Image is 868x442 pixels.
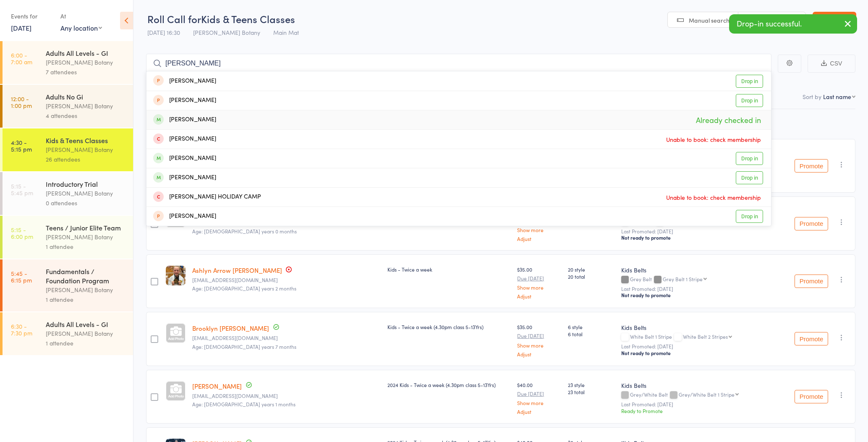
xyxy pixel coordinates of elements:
[192,285,296,292] span: Age: [DEMOGRAPHIC_DATA] years 2 months
[387,266,510,273] div: Kids - Twice a week
[46,267,126,285] div: Fundamentals / Foundation Program
[201,12,295,26] span: Kids & Teens Classes
[192,400,295,408] span: Age: [DEMOGRAPHIC_DATA] years 1 months
[795,390,828,403] button: Promote
[153,115,216,125] div: [PERSON_NAME]
[46,285,126,295] div: [PERSON_NAME] Botany
[621,407,780,414] div: Ready to Promote
[517,323,561,356] div: $35.00
[46,48,126,58] div: Adults All Levels - GI
[153,134,216,144] div: [PERSON_NAME]
[46,111,126,120] div: 4 attendees
[46,242,126,251] div: 1 attendee
[621,292,780,298] div: Not ready to promote
[736,210,763,223] a: Drop in
[568,388,614,395] span: 23 total
[60,9,102,23] div: At
[192,393,381,399] small: Dannychabildas@hotmail.com
[813,12,856,29] a: Exit roll call
[689,16,729,24] span: Manual search
[517,293,561,299] a: Adjust
[736,152,763,165] a: Drop in
[11,9,52,23] div: Events for
[46,329,126,338] div: [PERSON_NAME] Botany
[192,335,381,341] small: Dannychabildas@hotmail.com
[192,343,296,350] span: Age: [DEMOGRAPHIC_DATA] years 7 months
[11,23,31,32] a: [DATE]
[568,330,614,337] span: 6 total
[621,276,780,283] div: Grey Belt
[517,400,561,405] a: Show more
[736,94,763,107] a: Drop in
[46,179,126,188] div: Introductory Trial
[192,277,381,283] small: roo80@outlook.com
[795,332,828,345] button: Promote
[3,128,133,171] a: 4:30 -5:15 pmKids & Teens Classes[PERSON_NAME] Botany26 attendees
[517,333,561,339] small: Due [DATE]
[517,236,561,241] a: Adjust
[60,23,102,32] div: Any location
[3,172,133,215] a: 5:15 -5:45 pmIntroductory Trial[PERSON_NAME] Botany0 attendees
[621,234,780,241] div: Not ready to promote
[621,266,780,274] div: Kids Belts
[3,312,133,355] a: 6:30 -7:30 pmAdults All Levels - GI[PERSON_NAME] Botany1 attendee
[11,139,32,152] time: 4:30 - 5:15 pm
[46,319,126,329] div: Adults All Levels - GI
[621,228,780,234] small: Last Promoted: [DATE]
[683,334,728,339] div: White Belt 2 Stripes
[664,191,763,204] span: Unable to book: check membership
[517,409,561,414] a: Adjust
[621,323,780,332] div: Kids Belts
[621,343,780,349] small: Last Promoted: [DATE]
[736,75,763,88] a: Drop in
[679,392,735,397] div: Grey/White Belt 1 Stripe
[46,295,126,304] div: 1 attendee
[192,382,242,390] a: [PERSON_NAME]
[621,381,780,390] div: Kids Belts
[729,14,857,34] div: Drop-in successful.
[568,381,614,388] span: 23 style
[166,266,186,285] img: image1712559330.png
[3,41,133,84] a: 6:00 -7:00 amAdults All Levels - GI[PERSON_NAME] Botany7 attendees
[3,216,133,259] a: 5:15 -6:00 pmTeens / Junior Elite Team[PERSON_NAME] Botany1 attendee
[192,324,269,332] a: Brooklyn [PERSON_NAME]
[147,28,180,37] span: [DATE] 16:30
[621,286,780,292] small: Last Promoted: [DATE]
[46,145,126,154] div: [PERSON_NAME] Botany
[517,266,561,299] div: $35.00
[517,381,561,414] div: $40.00
[147,12,201,26] span: Roll Call for
[11,270,32,283] time: 5:45 - 6:15 pm
[46,154,126,164] div: 26 attendees
[11,226,33,240] time: 5:15 - 6:00 pm
[46,67,126,77] div: 7 attendees
[11,183,33,196] time: 5:15 - 5:45 pm
[46,101,126,111] div: [PERSON_NAME] Botany
[621,334,780,341] div: White Belt 1 Stripe
[46,338,126,348] div: 1 attendee
[621,350,780,356] div: Not ready to promote
[517,227,561,233] a: Show more
[795,275,828,288] button: Promote
[621,392,780,399] div: Grey/White Belt
[517,351,561,357] a: Adjust
[153,154,216,163] div: [PERSON_NAME]
[192,228,297,235] span: Age: [DEMOGRAPHIC_DATA] years 0 months
[46,198,126,208] div: 0 attendees
[568,323,614,330] span: 6 style
[46,223,126,232] div: Teens / Junior Elite Team
[153,173,216,183] div: [PERSON_NAME]
[803,92,821,101] label: Sort by
[568,266,614,273] span: 20 style
[11,323,32,336] time: 6:30 - 7:30 pm
[808,55,855,73] button: CSV
[3,85,133,128] a: 12:00 -1:00 pmAdults No Gi[PERSON_NAME] Botany4 attendees
[568,273,614,280] span: 20 total
[621,401,780,407] small: Last Promoted: [DATE]
[517,208,561,241] div: $40.00
[153,192,261,202] div: [PERSON_NAME] HOLIDAY CAMP
[46,92,126,101] div: Adults No Gi
[387,323,510,330] div: Kids - Twice a week (4.30pm class 5-13Yrs)
[146,54,771,73] input: Search by name
[46,188,126,198] div: [PERSON_NAME] Botany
